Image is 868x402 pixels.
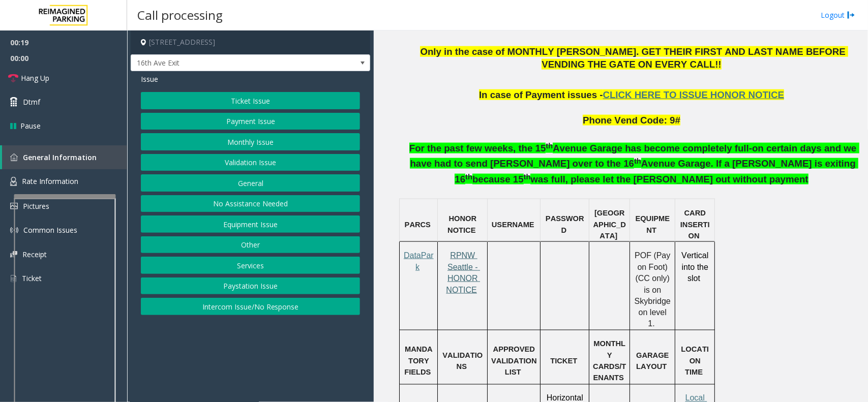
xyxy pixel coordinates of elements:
[524,173,531,181] span: th
[634,157,641,165] span: th
[2,145,127,169] a: General Information
[141,113,360,130] button: Payment Issue
[23,152,97,162] span: General Information
[681,251,711,283] span: Vertical into the slot
[10,274,17,283] img: 'icon'
[546,142,553,150] span: th
[409,143,546,153] span: For the past few weeks, the 15
[491,346,539,377] span: APPROVED VALIDATION LIST
[405,221,431,229] span: PARCS
[141,277,360,295] button: Paystation Issue
[131,55,322,71] span: 16th Ave Exit
[446,251,480,294] span: RPNW Seattle - HONOR NOTICE
[847,10,855,20] img: logout
[492,221,534,229] span: USERNAME
[141,298,360,315] button: Intercom Issue/No Response
[680,209,710,240] span: CARD INSERTION
[141,215,360,233] button: Equipment Issue
[10,226,18,234] img: 'icon'
[593,340,626,382] span: MONTHLY CARDS/TENANTS
[141,236,360,254] button: Other
[132,3,228,27] h3: Call processing
[410,143,859,169] span: Avenue Garage has become completely full-on certain days and we have had to send [PERSON_NAME] ov...
[636,214,670,234] span: EQUIPMENT
[404,251,434,271] span: DataPark
[546,214,584,234] span: PASSWORD
[420,46,848,70] span: Only in the case of MONTHLY [PERSON_NAME]. GET THEIR FIRST AND LAST NAME BEFORE VENDING THE GATE ...
[447,214,478,234] span: HONOR NOTICE
[141,174,360,192] button: General
[479,89,603,100] span: In case of Payment issues -
[404,252,434,271] a: DataPark
[10,177,17,186] img: 'icon'
[446,252,480,294] a: RPNW Seattle - HONOR NOTICE
[404,346,432,377] span: MANDATORY FIELDS
[635,251,673,328] span: POF (Pay on Foot) (CC only) is on Skybridge on level 1.
[455,158,858,184] span: Avenue Garage. If a [PERSON_NAME] is exiting 16
[23,97,40,107] span: Dtmf
[10,203,18,209] img: 'icon'
[472,174,524,184] span: because 15
[603,91,785,100] a: CLICK HERE TO ISSUE HONOR NOTICE
[583,115,680,126] span: Phone Vend Code: 9#
[10,153,18,161] img: 'icon'
[636,352,671,371] span: GARAGE LAYOUT
[21,73,49,83] span: Hang Up
[10,251,17,258] img: 'icon'
[141,154,360,171] button: Validation Issue
[550,357,577,365] span: TICKET
[20,120,41,131] span: Pause
[141,195,360,212] button: No Assistance Needed
[530,174,808,184] span: was full, please let the [PERSON_NAME] out without payment
[465,173,472,181] span: th
[821,10,855,20] a: Logout
[593,209,626,240] span: [GEOGRAPHIC_DATA]
[141,74,158,84] span: Issue
[141,92,360,109] button: Ticket Issue
[141,257,360,274] button: Services
[603,89,785,100] span: CLICK HERE TO ISSUE HONOR NOTICE
[22,176,78,186] span: Rate Information
[442,352,483,371] span: VALIDATIONS
[681,346,709,377] span: LOCATION TIME
[131,30,370,54] h4: [STREET_ADDRESS]
[141,133,360,150] button: Monthly Issue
